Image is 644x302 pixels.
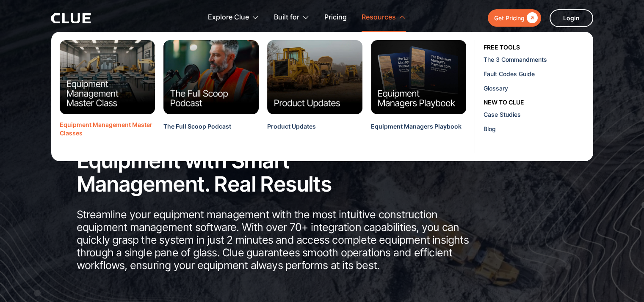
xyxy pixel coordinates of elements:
[51,32,593,161] nav: Resources
[484,43,520,52] div: free tools
[267,122,316,141] a: Product Updates
[484,121,590,136] a: Blog
[494,13,525,23] div: Get Pricing
[163,122,231,131] div: The Full Scoop Podcast
[267,40,362,114] img: Clue Product Updates
[484,55,587,64] div: The 3 Commandments
[362,4,396,31] div: Resources
[484,107,590,121] a: Case Studies
[484,98,524,107] div: New to clue
[362,4,406,31] div: Resources
[274,4,310,31] div: Built for
[484,69,587,78] div: Fault Codes Guide
[274,4,299,31] div: Built for
[484,66,590,81] a: Fault Codes Guide
[60,121,155,138] div: Equipment Management Master Classes
[550,9,593,27] a: Login
[208,4,249,31] div: Explore Clue
[324,4,347,31] a: Pricing
[77,208,479,272] p: Streamline your equipment management with the most intuitive construction equipment management so...
[60,121,155,148] a: Equipment Management Master Classes
[371,122,462,141] a: Equipment Managers Playbook
[525,13,538,23] div: 
[484,124,587,133] div: Blog
[484,84,587,93] div: Glossary
[60,40,155,114] img: Equipment Management MasterClasses
[484,81,590,95] a: Glossary
[77,126,415,196] h2: Centralize Your Construction Equipment with Smart Management. Real Results
[484,52,590,66] a: The 3 Commandments
[488,9,541,27] a: Get Pricing
[163,40,259,114] img: Clue Full Scoop Podcast
[371,122,462,131] div: Equipment Managers Playbook
[208,4,259,31] div: Explore Clue
[484,110,587,119] div: Case Studies
[163,122,231,141] a: The Full Scoop Podcast
[267,122,316,131] div: Product Updates
[371,40,466,114] img: Equipment Managers Playbook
